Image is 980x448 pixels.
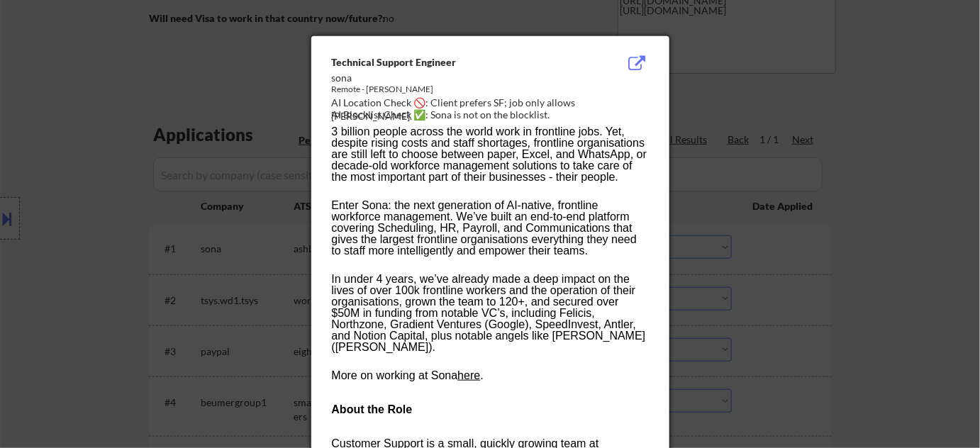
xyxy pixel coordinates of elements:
[332,71,577,85] div: sona
[332,403,413,415] strong: About the Role
[332,55,577,69] div: Technical Support Engineer
[332,370,648,387] p: More on working at Sona .
[332,126,648,183] p: 3 billion people across the world work in frontline jobs. Yet, despite rising costs and staff sho...
[332,84,577,96] div: Remote - [PERSON_NAME]
[457,369,480,381] a: here
[332,108,655,122] div: AI Blocklist Check ✅: Sona is not on the blocklist.
[332,200,648,257] p: Enter Sona: the next generation of AI-native, frontline workforce management. We’ve built an end-...
[332,274,648,353] p: In under 4 years, we’ve already made a deep impact on the lives of over 100k frontline workers an...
